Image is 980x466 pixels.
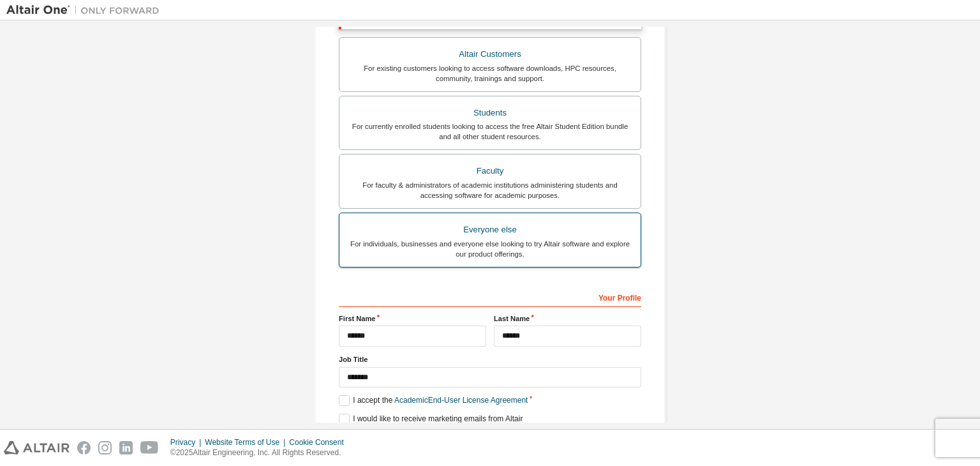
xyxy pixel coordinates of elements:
[347,180,633,200] div: For faculty & administrators of academic institutions administering students and accessing softwa...
[347,121,633,142] div: For currently enrolled students looking to access the free Altair Student Edition bundle and all ...
[6,4,166,17] img: Altair One
[347,63,633,84] div: For existing customers looking to access software downloads, HPC resources, community, trainings ...
[339,287,641,307] div: Your Profile
[339,414,523,425] label: I would like to receive marketing emails from Altair
[289,437,351,447] div: Cookie Consent
[140,441,159,455] img: youtube.svg
[170,447,352,458] p: © 2025 Altair Engineering, Inc. All Rights Reserved.
[394,396,528,405] a: Academic End-User License Agreement
[339,354,641,365] label: Job Title
[339,395,528,406] label: I accept the
[77,441,91,455] img: facebook.svg
[347,221,633,239] div: Everyone else
[347,45,633,63] div: Altair Customers
[4,441,70,455] img: altair_logo.svg
[494,313,641,324] label: Last Name
[205,437,289,447] div: Website Terms of Use
[347,162,633,180] div: Faculty
[119,441,133,455] img: linkedin.svg
[98,441,112,455] img: instagram.svg
[347,239,633,259] div: For individuals, businesses and everyone else looking to try Altair software and explore our prod...
[170,437,205,447] div: Privacy
[347,104,633,122] div: Students
[339,313,486,324] label: First Name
